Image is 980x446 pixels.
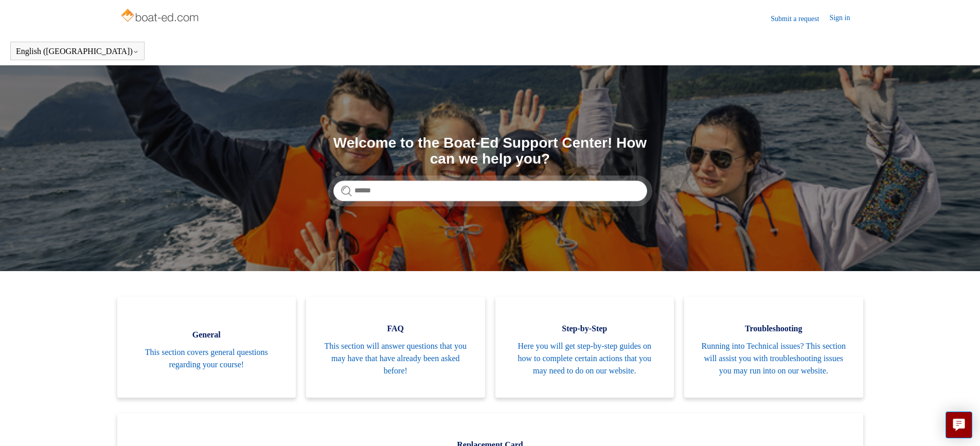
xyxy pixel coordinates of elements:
[16,47,139,56] button: English ([GEOGRAPHIC_DATA])
[120,6,202,27] img: Boat-Ed Help Center home page
[117,297,296,398] a: General This section covers general questions regarding your course!
[829,12,860,25] a: Sign in
[700,340,848,377] span: Running into Technical issues? This section will assist you with troubleshooting issues you may r...
[133,329,281,341] span: General
[333,181,647,201] input: Search
[322,323,470,335] span: FAQ
[322,340,470,377] span: This section will answer questions that you may have that have already been asked before!
[684,297,863,398] a: Troubleshooting Running into Technical issues? This section will assist you with troubleshooting ...
[511,323,659,335] span: Step-by-Step
[306,297,485,398] a: FAQ This section will answer questions that you may have that have already been asked before!
[771,13,829,24] a: Submit a request
[700,323,848,335] span: Troubleshooting
[495,297,674,398] a: Step-by-Step Here you will get step-by-step guides on how to complete certain actions that you ma...
[333,135,647,167] h1: Welcome to the Boat-Ed Support Center! How can we help you?
[946,412,972,438] button: Live chat
[511,340,659,377] span: Here you will get step-by-step guides on how to complete certain actions that you may need to do ...
[133,346,281,371] span: This section covers general questions regarding your course!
